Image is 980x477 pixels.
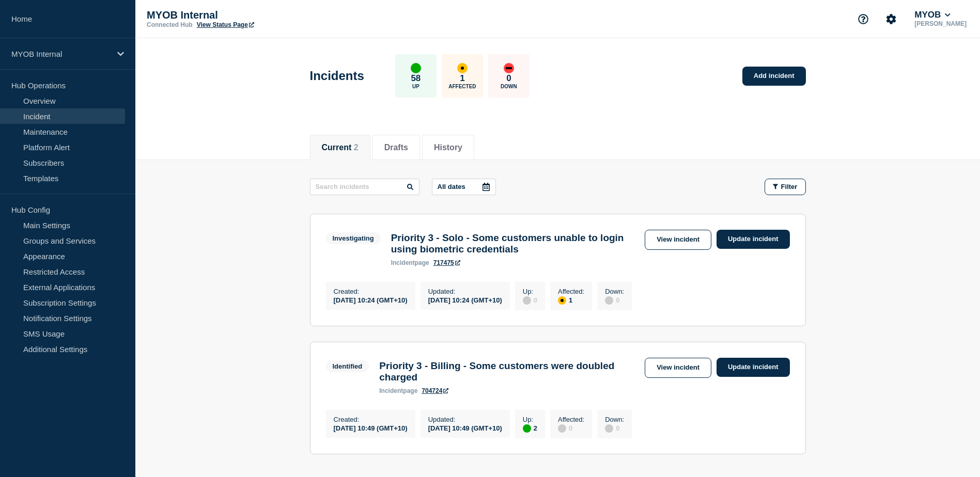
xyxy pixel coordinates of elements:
div: disabled [605,296,613,305]
div: 1 [558,295,584,305]
a: View incident [645,230,711,250]
p: Down [501,84,517,89]
h1: Incidents [310,69,364,83]
div: up [411,63,421,73]
span: Investigating [326,232,381,244]
div: 0 [558,423,584,433]
p: Up : [523,416,537,423]
div: 2 [523,423,537,433]
div: disabled [523,296,531,305]
p: Up : [523,288,537,295]
div: 0 [523,295,537,305]
span: incident [379,387,403,394]
p: Updated : [428,416,502,423]
p: Created : [334,288,408,295]
div: [DATE] 10:24 (GMT+10) [428,295,502,304]
div: disabled [558,424,566,433]
button: All dates [432,179,496,195]
a: 704724 [422,387,448,394]
a: View Status Page [197,21,254,28]
p: Down : [605,416,624,423]
button: MYOB [912,10,953,20]
div: affected [558,296,566,305]
span: Identified [326,360,369,372]
p: Affected : [558,416,584,423]
a: View incident [645,358,711,378]
div: [DATE] 10:49 (GMT+10) [428,423,502,432]
span: 2 [354,143,359,152]
p: 1 [460,73,464,84]
p: MYOB Internal [147,9,353,21]
a: 717475 [433,259,460,266]
button: Account settings [880,8,902,30]
button: History [434,143,462,152]
div: [DATE] 10:49 (GMT+10) [334,423,408,432]
button: Drafts [384,143,408,152]
p: Connected Hub [147,21,193,28]
a: Update incident [717,358,790,377]
p: Affected : [558,288,584,295]
p: Down : [605,288,624,295]
span: incident [391,259,415,266]
p: 58 [411,73,421,84]
p: 0 [506,73,511,84]
h3: Priority 3 - Solo - Some customers unable to login using biometric credentials [391,232,640,255]
p: Affected [448,84,476,89]
input: Search incidents [310,179,419,195]
span: Filter [781,183,798,190]
p: MYOB Internal [11,50,111,58]
div: 0 [605,295,624,305]
div: [DATE] 10:24 (GMT+10) [334,295,408,304]
h3: Priority 3 - Billing - Some customers were doubled charged [379,360,640,383]
p: All dates [438,183,465,190]
p: Created : [334,416,408,423]
button: Current 2 [322,143,359,152]
p: page [391,259,429,266]
p: page [379,387,417,394]
div: up [523,424,531,433]
a: Add incident [742,67,806,86]
div: 0 [605,423,624,433]
div: disabled [605,424,613,433]
button: Filter [765,179,806,195]
button: Support [852,8,874,30]
p: Updated : [428,288,502,295]
p: [PERSON_NAME] [912,20,969,27]
a: Update incident [717,230,790,249]
p: Up [412,84,419,89]
div: affected [457,63,468,73]
div: down [504,63,514,73]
